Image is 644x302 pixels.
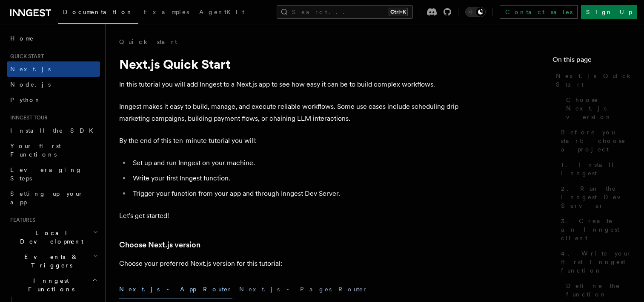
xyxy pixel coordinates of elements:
[7,61,100,77] a: Next.js
[561,217,634,242] span: 3. Create an Inngest client
[581,5,637,19] a: Sign Up
[130,188,460,200] li: Trigger your function from your app and through Inngest Dev Server.
[566,96,634,121] span: Choose Next.js version
[119,101,460,125] p: Inngest makes it easy to build, manage, and execute reliable workflows. Some use cases include sc...
[7,273,100,297] button: Inngest Functions
[558,213,634,246] a: 3. Create an Inngest client
[58,3,138,24] a: Documentation
[277,5,413,19] button: Search...Ctrl+K
[119,210,460,222] p: Let's get started!
[563,278,634,302] a: Define the function
[143,9,189,15] span: Examples
[563,92,634,125] a: Choose Next.js version
[119,78,460,90] p: In this tutorial you will add Inngest to a Next.js app to see how easy it can be to build complex...
[239,280,368,299] button: Next.js - Pages Router
[10,34,34,43] span: Home
[10,81,51,88] span: Node.js
[7,53,44,60] span: Quick start
[556,72,634,89] span: Next.js Quick Start
[119,135,460,147] p: By the end of this ten-minute tutorial you will:
[63,9,133,15] span: Documentation
[7,31,100,46] a: Home
[7,217,35,224] span: Features
[10,142,61,158] span: Your first Functions
[7,138,100,162] a: Your first Functions
[199,9,244,15] span: AgentKit
[10,190,83,206] span: Setting up your app
[7,114,48,121] span: Inngest tour
[10,66,51,73] span: Next.js
[10,96,41,103] span: Python
[119,239,200,251] a: Choose Next.js version
[7,253,93,270] span: Events & Triggers
[130,172,460,184] li: Write your first Inngest function.
[7,123,100,138] a: Install the SDK
[500,5,578,19] a: Contact sales
[561,249,634,275] span: 4. Write your first Inngest function
[194,3,249,23] a: AgentKit
[552,55,634,68] h4: On this page
[119,280,232,299] button: Next.js - App Router
[119,56,460,72] h1: Next.js Quick Start
[7,249,100,273] button: Events & Triggers
[138,3,194,23] a: Examples
[119,258,460,270] p: Choose your preferred Next.js version for this tutorial:
[561,184,634,210] span: 2. Run the Inngest Dev Server
[566,282,634,299] span: Define the function
[119,38,177,46] a: Quick start
[7,225,100,249] button: Local Development
[558,157,634,181] a: 1. Install Inngest
[7,162,100,186] a: Leveraging Steps
[561,128,634,154] span: Before you start: choose a project
[7,229,93,246] span: Local Development
[130,157,460,169] li: Set up and run Inngest on your machine.
[552,68,634,92] a: Next.js Quick Start
[7,92,100,107] a: Python
[7,276,92,293] span: Inngest Functions
[558,125,634,157] a: Before you start: choose a project
[7,77,100,92] a: Node.js
[558,181,634,213] a: 2. Run the Inngest Dev Server
[389,8,408,16] kbd: Ctrl+K
[10,127,98,134] span: Install the SDK
[558,246,634,278] a: 4. Write your first Inngest function
[7,186,100,210] a: Setting up your app
[465,7,486,17] button: Toggle dark mode
[561,160,634,177] span: 1. Install Inngest
[10,166,82,182] span: Leveraging Steps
